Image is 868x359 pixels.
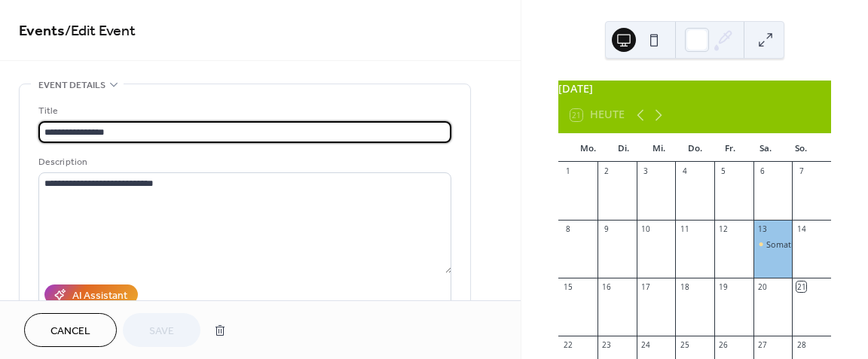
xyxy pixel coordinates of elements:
div: Mi. [641,134,677,163]
div: Di. [606,134,641,163]
div: 6 [757,166,768,177]
div: 24 [640,339,651,350]
div: 23 [601,339,612,350]
div: 15 [563,281,573,292]
div: So. [784,134,819,163]
div: 5 [718,166,729,177]
div: Mo. [570,134,606,163]
div: 7 [796,166,807,177]
div: 3 [640,166,651,177]
button: AI Assistant [44,284,138,305]
div: Fr. [713,134,748,163]
div: Description [38,154,448,170]
div: 14 [796,224,807,234]
div: Do. [677,134,713,163]
span: Event details [38,78,105,93]
div: 22 [563,339,573,350]
div: 20 [757,281,768,292]
div: [DATE] [558,81,831,97]
div: Title [38,103,448,119]
div: 27 [757,339,768,350]
div: 26 [718,339,729,350]
a: Events [19,17,65,46]
div: 25 [680,339,690,350]
span: / Edit Event [65,17,136,46]
div: 9 [601,224,612,234]
span: Cancel [50,324,90,339]
div: 19 [718,281,729,292]
div: 18 [680,281,690,292]
div: 28 [796,339,807,350]
div: 12 [718,224,729,234]
div: 10 [640,224,651,234]
div: 21 [796,281,807,292]
button: Cancel [24,313,117,347]
div: 2 [601,166,612,177]
div: 11 [680,224,690,234]
div: 13 [757,224,768,234]
div: Sa. [748,134,784,163]
div: 1 [563,166,573,177]
div: 17 [640,281,651,292]
div: AI Assistant [72,288,127,304]
div: Somatic Yin Yoga, freien Tanz mit Abhaya [753,239,793,250]
div: 8 [563,224,573,234]
div: 16 [601,281,612,292]
div: 4 [680,166,690,177]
